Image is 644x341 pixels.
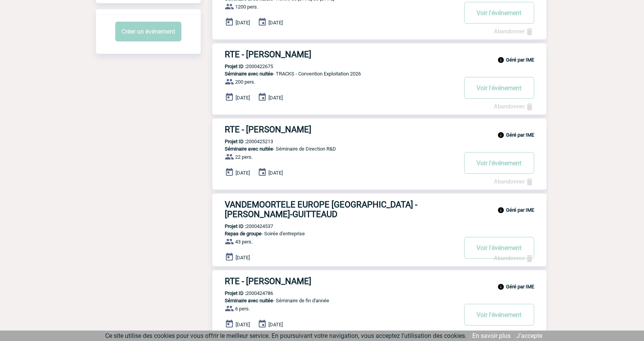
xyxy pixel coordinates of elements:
b: Projet ID : [225,63,246,69]
a: Abandonner [494,28,534,35]
p: 2000422675 [212,63,273,69]
button: Voir l'événement [464,2,534,24]
b: Projet ID : [225,223,246,229]
a: RTE - [PERSON_NAME] [212,50,547,59]
button: Voir l'événement [464,304,534,326]
span: 1200 pers. [235,4,258,10]
a: Abandonner [494,330,534,337]
a: En savoir plus [472,332,511,339]
h3: RTE - [PERSON_NAME] [225,276,457,286]
img: info_black_24dp.svg [497,57,504,63]
span: [DATE] [268,170,283,176]
a: RTE - [PERSON_NAME] [212,276,547,286]
b: Projet ID : [225,290,246,296]
p: - TRACKS - Convention Exploitation 2026 [212,71,457,77]
a: Abandonner [494,103,534,110]
p: 2000424786 [212,290,273,296]
p: - Séminaire de Direction R&D [212,146,457,152]
h3: VANDEMOORTELE EUROPE [GEOGRAPHIC_DATA] - [PERSON_NAME]-GUITTEAUD [225,200,457,219]
span: [DATE] [268,20,283,26]
img: info_black_24dp.svg [497,207,504,214]
span: 22 pers. [235,154,253,160]
b: Géré par IME [506,284,534,290]
button: Créer un événement [115,22,181,41]
span: Séminaire avec nuitée [225,71,273,77]
h3: RTE - [PERSON_NAME] [225,50,457,59]
p: 2000425213 [212,139,273,144]
span: [DATE] [236,20,250,26]
span: Séminaire avec nuitée [225,298,273,303]
span: 6 pers. [235,306,250,312]
span: 43 pers. [235,239,253,245]
span: [DATE] [236,255,250,260]
span: [DATE] [268,95,283,101]
span: Repas de groupe [225,231,261,236]
b: Géré par IME [506,132,534,138]
span: Ce site utilise des cookies pour vous offrir le meilleur service. En poursuivant votre navigation... [105,332,466,339]
p: - Soirée d'entreprise [212,231,457,236]
img: info_black_24dp.svg [497,283,504,290]
span: 200 pers. [235,79,255,85]
span: [DATE] [268,322,283,327]
button: Voir l'événement [464,77,534,99]
a: RTE - [PERSON_NAME] [212,125,547,134]
b: Géré par IME [506,207,534,213]
span: [DATE] [236,95,250,101]
button: Voir l'événement [464,152,534,174]
span: [DATE] [236,170,250,176]
b: Projet ID : [225,139,246,144]
a: J'accepte [516,332,542,339]
b: Géré par IME [506,57,534,63]
a: Abandonner [494,255,534,262]
img: info_black_24dp.svg [497,132,504,139]
span: [DATE] [236,322,250,327]
a: Abandonner [494,178,534,185]
h3: RTE - [PERSON_NAME] [225,125,457,134]
p: - Séminaire de fin d'année [212,298,457,303]
span: Séminaire avec nuitée [225,146,273,152]
a: VANDEMOORTELE EUROPE [GEOGRAPHIC_DATA] - [PERSON_NAME]-GUITTEAUD [212,200,547,219]
p: 2000424537 [212,223,273,229]
button: Voir l'événement [464,237,534,259]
